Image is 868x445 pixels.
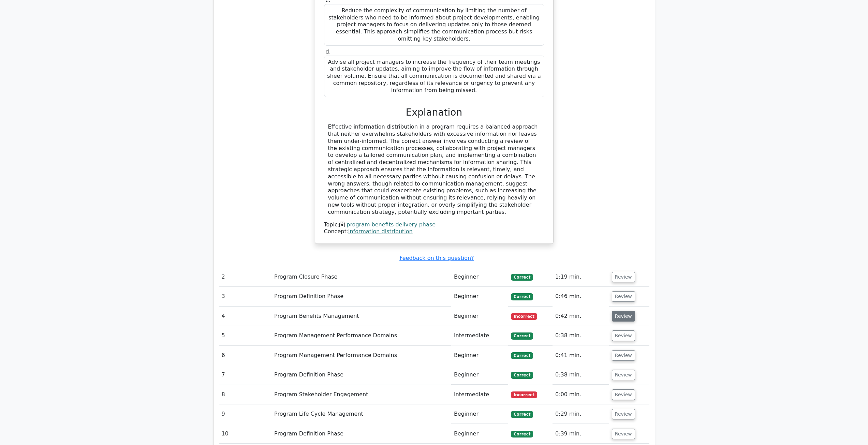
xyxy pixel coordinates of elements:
td: Beginner [451,404,508,424]
div: Topic: [324,221,544,228]
td: 8 [219,385,272,404]
button: Review [612,350,635,361]
td: Program Management Performance Domains [271,346,451,365]
button: Review [612,291,635,302]
button: Review [612,389,635,400]
td: Beginner [451,307,508,326]
span: Correct [511,411,533,418]
td: 0:29 min. [553,404,609,424]
button: Review [612,330,635,341]
span: Incorrect [511,391,537,398]
td: 0:46 min. [553,287,609,306]
td: 0:38 min. [553,326,609,345]
td: 3 [219,287,272,306]
td: Intermediate [451,385,508,404]
td: Beginner [451,346,508,365]
a: Feedback on this question? [399,255,474,261]
a: program benefits delivery phase [347,221,436,228]
td: 5 [219,326,272,345]
button: Review [612,429,635,439]
td: Program Definition Phase [271,365,451,385]
span: Incorrect [511,313,537,320]
h3: Explanation [328,107,540,118]
td: 2 [219,267,272,287]
button: Review [612,370,635,380]
a: information distribution [348,228,413,235]
span: Correct [511,332,533,339]
td: 0:38 min. [553,365,609,385]
div: Advise all project managers to increase the frequency of their team meetings and stakeholder upda... [324,56,544,97]
td: Beginner [451,267,508,287]
td: 0:00 min. [553,385,609,404]
div: Concept: [324,228,544,235]
span: Correct [511,352,533,359]
td: Program Life Cycle Management [271,404,451,424]
td: 7 [219,365,272,385]
span: Correct [511,431,533,437]
td: Program Closure Phase [271,267,451,287]
span: Correct [511,372,533,379]
td: 0:42 min. [553,307,609,326]
td: 9 [219,404,272,424]
td: Program Management Performance Domains [271,326,451,345]
td: 0:41 min. [553,346,609,365]
td: Intermediate [451,326,508,345]
span: Correct [511,293,533,300]
td: Beginner [451,365,508,385]
td: 1:19 min. [553,267,609,287]
div: Reduce the complexity of communication by limiting the number of stakeholders who need to be info... [324,4,544,46]
td: 6 [219,346,272,365]
td: Program Benefits Management [271,307,451,326]
span: Correct [511,274,533,281]
button: Review [612,311,635,322]
td: 0:39 min. [553,424,609,444]
td: 4 [219,307,272,326]
button: Review [612,409,635,419]
span: d. [326,48,331,55]
div: Effective information distribution in a program requires a balanced approach that neither overwhe... [328,123,540,216]
td: 10 [219,424,272,444]
td: Program Stakeholder Engagement [271,385,451,404]
td: Beginner [451,287,508,306]
td: Beginner [451,424,508,444]
td: Program Definition Phase [271,287,451,306]
td: Program Definition Phase [271,424,451,444]
button: Review [612,272,635,282]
